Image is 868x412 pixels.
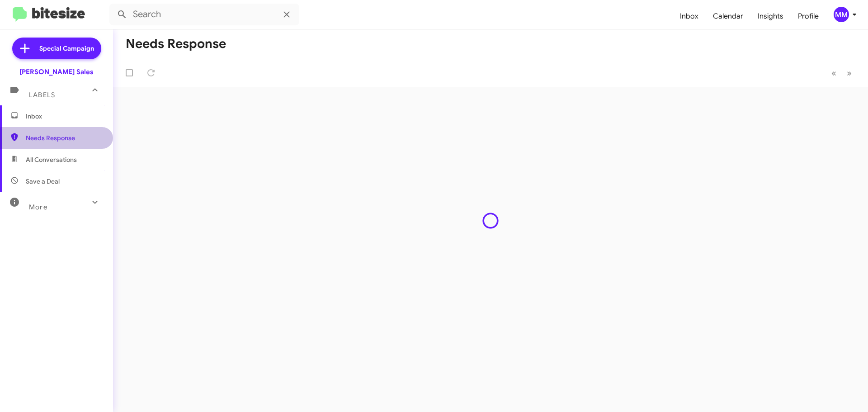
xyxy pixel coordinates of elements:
a: Profile [791,3,826,29]
div: MM [834,7,849,22]
span: « [831,67,836,79]
span: » [847,67,852,79]
button: MM [826,7,858,22]
button: Next [841,64,857,82]
a: Special Campaign [12,38,101,59]
a: Calendar [706,3,750,29]
span: Labels [29,91,55,99]
input: Search [109,4,299,25]
span: More [29,203,47,211]
span: Needs Response [26,133,103,142]
span: Special Campaign [39,44,94,53]
nav: Page navigation example [826,64,857,82]
a: Inbox [673,3,706,29]
span: Save a Deal [26,177,60,186]
div: [PERSON_NAME] Sales [19,67,94,76]
a: Insights [750,3,791,29]
span: Inbox [26,112,103,121]
span: All Conversations [26,155,77,164]
button: Previous [826,64,842,82]
h1: Needs Response [126,37,226,51]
